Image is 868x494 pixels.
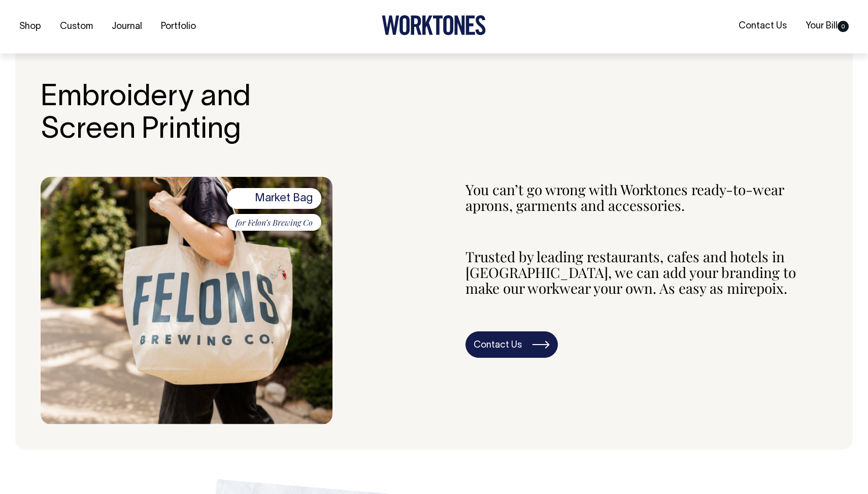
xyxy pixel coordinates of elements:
h2: Embroidery and Screen Printing [41,82,332,147]
a: Your Bill0 [802,18,853,35]
p: You can’t go wrong with Worktones ready-to-wear aprons, garments and accessories. [465,182,827,213]
a: Journal [108,18,146,35]
span: Market Bag [227,188,321,208]
p: Trusted by leading restaurants, cafes and hotels in [GEOGRAPHIC_DATA], we can add your branding t... [465,249,827,296]
a: Portfolio [157,18,200,35]
a: Shop [15,18,45,35]
a: Contact Us [465,331,558,358]
span: 0 [838,21,849,32]
img: Bespoke [41,177,332,424]
a: Custom [56,18,97,35]
span: for Felon’s Brewing Co [227,214,321,231]
a: Contact Us [735,18,791,35]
